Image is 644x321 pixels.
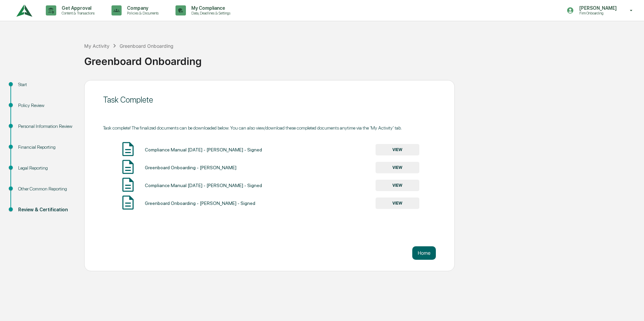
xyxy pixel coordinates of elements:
[56,11,98,15] p: Content & Transactions
[574,11,620,15] p: Firm Onboarding
[18,81,73,88] div: Start
[18,123,73,130] div: Personal Information Review
[122,5,162,11] p: Company
[412,246,436,260] button: Home
[120,194,136,211] img: Document Icon
[120,176,136,193] img: Document Icon
[186,5,234,11] p: My Compliance
[120,43,173,49] div: Greenboard Onboarding
[16,1,32,20] img: logo
[145,201,255,206] div: Greenboard Onboarding - [PERSON_NAME] - Signed
[376,162,419,173] button: VIEW
[18,144,73,151] div: Financial Reporting
[376,180,419,191] button: VIEW
[103,95,436,105] div: Task Complete
[84,43,109,49] div: My Activity
[18,165,73,172] div: Legal Reporting
[376,144,419,155] button: VIEW
[120,158,136,175] img: Document Icon
[574,5,620,11] p: [PERSON_NAME]
[186,11,234,15] p: Data, Deadlines & Settings
[120,141,136,157] img: Document Icon
[145,165,236,170] div: Greenboard Onboarding - [PERSON_NAME]
[103,125,436,131] div: Task complete! The finalized documents can be downloaded below. You can also view/download these ...
[145,183,262,188] div: Compliance Manual [DATE] - [PERSON_NAME] - Signed
[18,206,73,213] div: Review & Certification
[376,198,419,209] button: VIEW
[122,11,162,15] p: Policies & Documents
[56,5,98,11] p: Get Approval
[18,102,73,109] div: Policy Review
[84,50,641,67] div: Greenboard Onboarding
[18,185,73,192] div: Other Common Reporting
[145,147,262,152] div: Compliance Manual [DATE] - [PERSON_NAME] - Signed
